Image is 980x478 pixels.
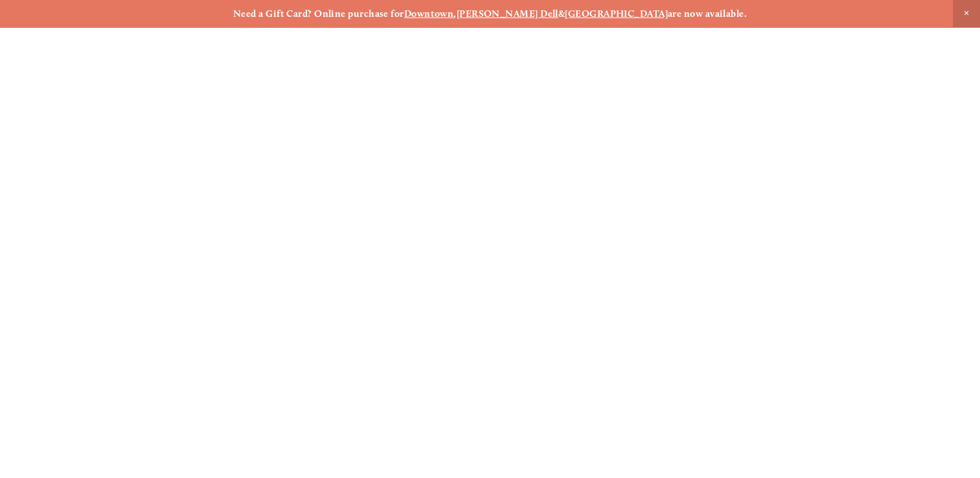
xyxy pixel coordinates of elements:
[453,8,456,19] strong: ,
[668,8,747,19] strong: are now available.
[565,8,668,19] a: [GEOGRAPHIC_DATA]
[404,8,454,19] a: Downtown
[558,8,565,19] strong: &
[457,8,558,19] a: [PERSON_NAME] Dell
[233,8,404,19] strong: Need a Gift Card? Online purchase for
